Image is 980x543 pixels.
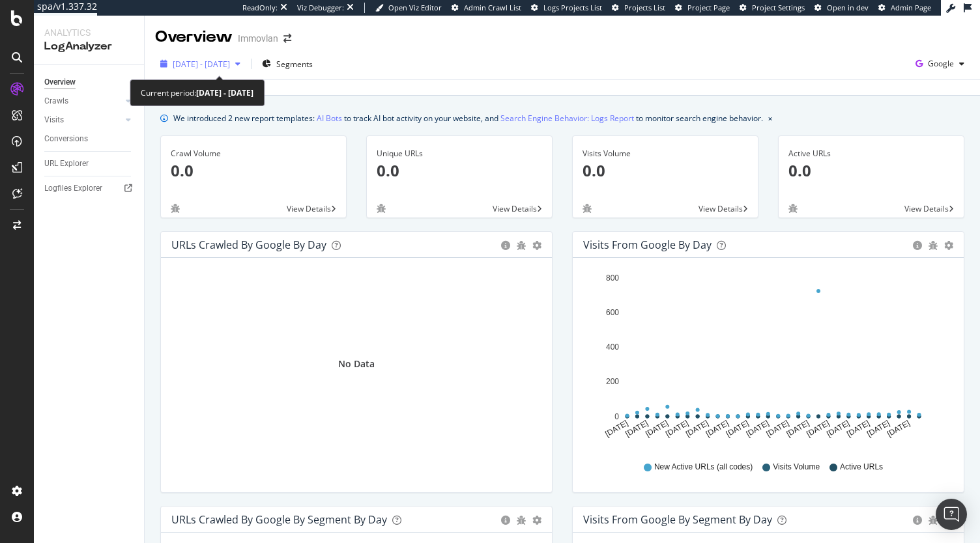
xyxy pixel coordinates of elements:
[517,241,526,250] div: bug
[44,182,135,195] a: Logfiles Explorer
[44,113,122,127] a: Visits
[745,419,771,439] text: [DATE]
[155,26,233,48] div: Overview
[375,3,442,13] a: Open Viz Editor
[886,419,912,439] text: [DATE]
[283,34,291,43] div: arrow-right-arrow-left
[684,419,710,439] text: [DATE]
[171,160,336,182] p: 0.0
[583,160,748,182] p: 0.0
[910,53,970,74] button: Google
[44,182,102,195] div: Logfiles Explorer
[583,268,949,449] svg: A chart.
[904,203,949,214] span: View Details
[765,419,791,439] text: [DATE]
[606,308,619,317] text: 600
[654,462,753,473] span: New Active URLs (all codes)
[317,111,342,125] a: AI Bots
[377,204,386,213] div: bug
[171,513,387,526] div: URLs Crawled by Google By Segment By Day
[603,419,629,439] text: [DATE]
[464,3,521,12] span: Admin Crawl List
[788,148,954,160] div: Active URLs
[752,3,805,12] span: Project Settings
[500,111,634,125] a: Search Engine Behavior: Logs Report
[297,3,344,13] div: Viz Debugger:
[171,204,180,213] div: bug
[840,462,883,473] span: Active URLs
[740,3,805,13] a: Project Settings
[377,148,542,160] div: Unique URLs
[699,203,743,214] span: View Details
[606,378,619,387] text: 200
[173,111,763,125] div: We introduced 2 new report templates: to track AI bot activity on your website, and to monitor se...
[827,3,869,12] span: Open in dev
[517,516,526,525] div: bug
[929,241,938,250] div: bug
[788,204,798,213] div: bug
[583,204,592,213] div: bug
[929,516,938,525] div: bug
[44,76,76,89] div: Overview
[543,3,602,12] span: Logs Projects List
[865,419,891,439] text: [DATE]
[388,3,442,12] span: Open Viz Editor
[532,516,541,525] div: gear
[44,94,122,108] a: Crawls
[173,59,230,70] span: [DATE] - [DATE]
[612,3,665,13] a: Projects List
[44,113,64,127] div: Visits
[664,419,690,439] text: [DATE]
[913,241,922,250] div: circle-info
[501,516,510,525] div: circle-info
[845,419,871,439] text: [DATE]
[785,419,811,439] text: [DATE]
[606,342,619,352] text: 400
[171,148,336,160] div: Crawl Volume
[878,3,931,13] a: Admin Page
[891,3,931,12] span: Admin Page
[773,462,820,473] span: Visits Volume
[257,53,318,74] button: Segments
[493,203,537,214] span: View Details
[814,3,869,13] a: Open in dev
[141,85,253,100] div: Current period:
[44,132,88,146] div: Conversions
[606,273,619,283] text: 800
[644,419,670,439] text: [DATE]
[44,132,135,146] a: Conversions
[687,3,730,12] span: Project Page
[196,87,253,98] b: [DATE] - [DATE]
[825,419,851,439] text: [DATE]
[675,3,730,13] a: Project Page
[238,32,278,45] div: Immovlan
[583,148,748,160] div: Visits Volume
[583,238,712,251] div: Visits from Google by day
[624,3,665,12] span: Projects List
[583,513,772,526] div: Visits from Google By Segment By Day
[287,203,331,214] span: View Details
[531,3,602,13] a: Logs Projects List
[788,160,954,182] p: 0.0
[44,76,135,89] a: Overview
[805,419,831,439] text: [DATE]
[928,58,954,69] span: Google
[44,94,68,108] div: Crawls
[452,3,521,13] a: Admin Crawl List
[501,241,510,250] div: circle-info
[276,59,313,70] span: Segments
[944,241,953,250] div: gear
[171,238,326,251] div: URLs Crawled by Google by day
[936,499,967,530] div: Open Intercom Messenger
[44,157,135,171] a: URL Explorer
[704,419,730,439] text: [DATE]
[44,26,134,39] div: Analytics
[913,516,922,525] div: circle-info
[160,111,964,125] div: info banner
[377,160,542,182] p: 0.0
[44,39,134,54] div: LogAnalyzer
[624,419,650,439] text: [DATE]
[765,109,775,128] button: close banner
[614,412,619,421] text: 0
